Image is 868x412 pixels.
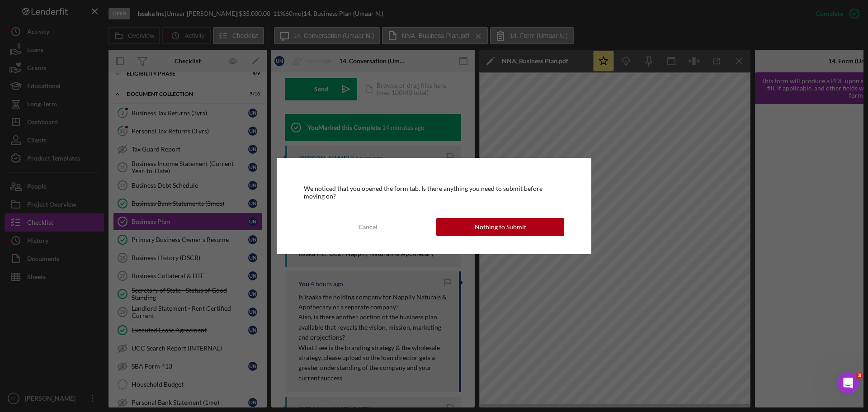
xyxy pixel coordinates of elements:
button: Cancel [304,218,432,236]
div: Cancel [359,218,377,236]
iframe: Intercom live chat [837,372,859,394]
div: We noticed that you opened the form tab. Is there anything you need to submit before moving on? [304,185,564,199]
span: 3 [856,372,863,379]
button: Nothing to Submit [436,218,564,236]
div: Nothing to Submit [475,218,526,236]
